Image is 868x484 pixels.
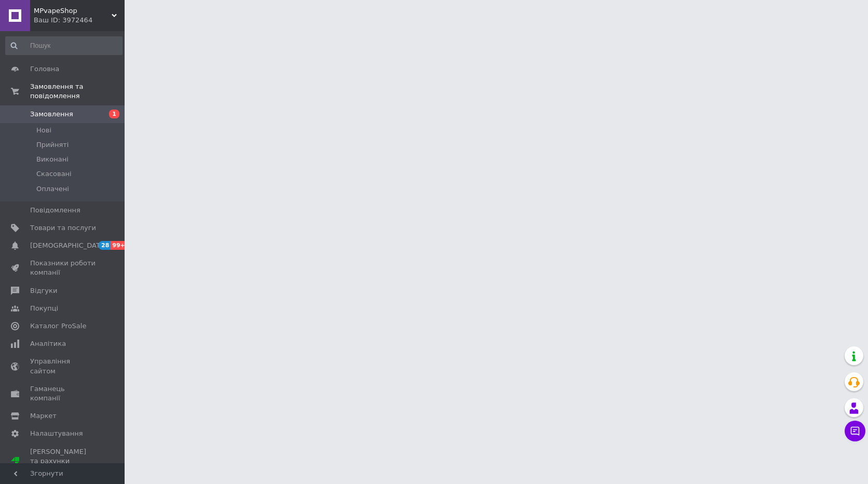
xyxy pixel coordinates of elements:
[30,82,125,101] span: Замовлення та повідомлення
[30,321,86,331] span: Каталог ProSale
[36,169,72,179] span: Скасовані
[845,421,865,441] button: Чат з покупцем
[111,241,128,250] span: 99+
[30,110,73,119] span: Замовлення
[30,411,57,421] span: Маркет
[30,286,57,295] span: Відгуки
[30,206,80,215] span: Повідомлення
[30,241,107,250] span: [DEMOGRAPHIC_DATA]
[30,384,96,403] span: Гаманець компанії
[36,155,69,164] span: Виконані
[30,357,96,375] span: Управління сайтом
[36,184,69,194] span: Оплачені
[30,447,96,476] span: [PERSON_NAME] та рахунки
[36,140,69,150] span: Прийняті
[109,110,119,118] span: 1
[30,64,59,74] span: Головна
[34,6,112,16] span: MPvapeShop
[34,16,125,25] div: Ваш ID: 3972464
[30,339,66,348] span: Аналітика
[36,126,51,135] span: Нові
[30,259,96,277] span: Показники роботи компанії
[30,429,83,438] span: Налаштування
[30,304,58,313] span: Покупці
[5,36,123,55] input: Пошук
[30,223,96,233] span: Товари та послуги
[99,241,111,250] span: 28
